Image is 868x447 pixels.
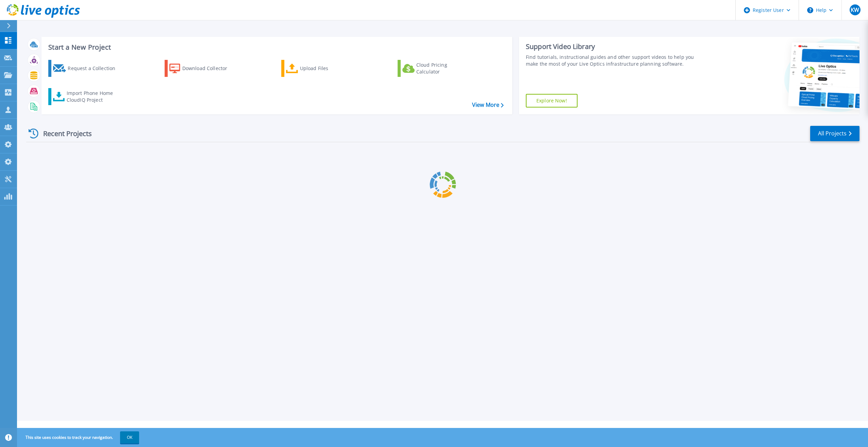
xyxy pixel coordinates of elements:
[67,90,120,103] div: Import Phone Home CloudIQ Project
[120,431,139,444] button: OK
[182,62,237,75] div: Download Collector
[281,60,357,77] a: Upload Files
[26,125,101,142] div: Recent Projects
[526,42,702,51] div: Support Video Library
[851,7,859,13] span: KW
[526,54,702,67] div: Find tutorials, instructional guides and other support videos to help you make the most of your L...
[398,60,473,77] a: Cloud Pricing Calculator
[19,431,139,444] span: This site uses cookies to track your navigation.
[165,60,240,77] a: Download Collector
[48,60,124,77] a: Request a Collection
[300,62,354,75] div: Upload Files
[416,62,471,75] div: Cloud Pricing Calculator
[68,62,122,75] div: Request a Collection
[526,94,578,107] a: Explore Now!
[472,102,504,108] a: View More
[810,126,859,141] a: All Projects
[48,44,503,51] h3: Start a New Project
